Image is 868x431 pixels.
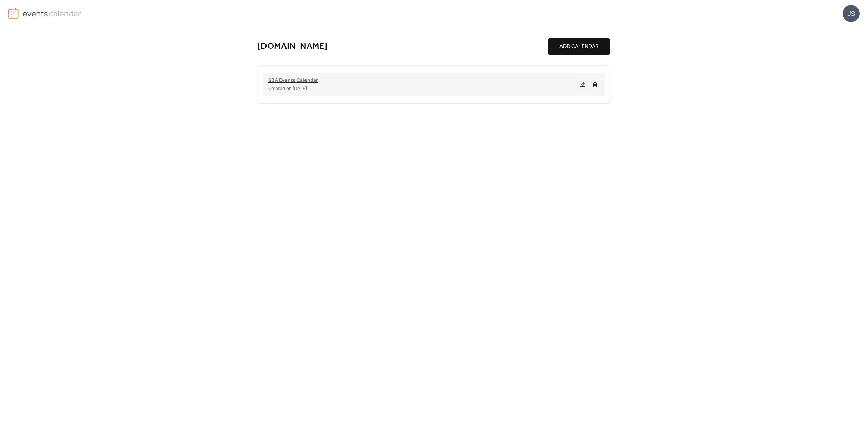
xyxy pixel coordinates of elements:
[268,77,318,85] span: SBA Events Calendar
[548,38,610,55] button: ADD CALENDAR
[559,43,598,51] span: ADD CALENDAR
[268,85,307,93] span: Created on [DATE]
[268,79,318,83] a: SBA Events Calendar
[258,41,328,52] a: [DOMAIN_NAME]
[23,8,81,18] img: logo-type
[8,8,19,19] img: logo
[843,5,860,22] div: JS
